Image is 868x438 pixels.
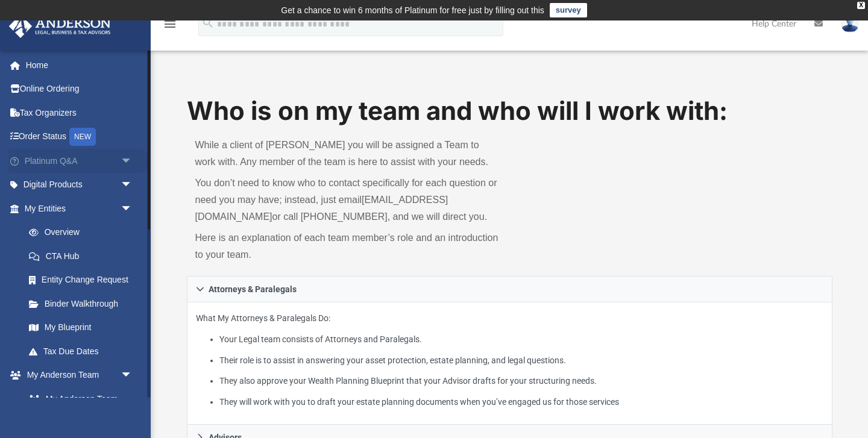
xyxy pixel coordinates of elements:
[163,17,177,31] i: menu
[8,196,151,221] a: My Entitiesarrow_drop_down
[17,244,151,268] a: CTA Hub
[201,16,215,30] i: search
[187,276,832,302] a: Attorneys & Paralegals
[187,302,832,425] div: Attorneys & Paralegals
[195,137,502,171] p: While a client of [PERSON_NAME] you will be assigned a Team to work with. Any member of the team ...
[8,363,145,387] a: My Anderson Teamarrow_drop_down
[121,196,145,221] span: arrow_drop_down
[5,14,115,38] img: Anderson Advisors Platinum Portal
[196,311,823,409] p: What My Attorneys & Paralegals Do:
[121,149,145,174] span: arrow_drop_down
[8,125,151,149] a: Order StatusNEW
[550,3,587,17] a: survey
[17,292,151,316] a: Binder Walkthrough
[17,221,151,245] a: Overview
[219,395,823,410] li: They will work with you to draft your estate planning documents when you’ve engaged us for those ...
[841,15,859,33] img: User Pic
[121,173,145,198] span: arrow_drop_down
[209,285,297,293] span: Attorneys & Paralegals
[187,93,832,129] h1: Who is on my team and who will I work with:
[17,387,139,411] a: My Anderson Team
[195,175,502,225] p: You don’t need to know who to contact specifically for each question or need you may have; instea...
[8,101,151,125] a: Tax Organizers
[8,149,151,173] a: Platinum Q&Aarrow_drop_down
[69,128,96,146] div: NEW
[219,353,823,368] li: Their role is to assist in answering your asset protection, estate planning, and legal questions.
[163,23,177,31] a: menu
[281,3,544,17] div: Get a chance to win 6 months of Platinum for free just by filling out this
[195,230,502,263] p: Here is an explanation of each team member’s role and an introduction to your team.
[17,316,145,340] a: My Blueprint
[8,77,151,101] a: Online Ordering
[8,173,151,197] a: Digital Productsarrow_drop_down
[121,363,145,388] span: arrow_drop_down
[219,332,823,347] li: Your Legal team consists of Attorneys and Paralegals.
[17,268,151,292] a: Entity Change Request
[857,2,865,9] div: close
[8,53,151,77] a: Home
[17,339,151,363] a: Tax Due Dates
[219,374,823,389] li: They also approve your Wealth Planning Blueprint that your Advisor drafts for your structuring ne...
